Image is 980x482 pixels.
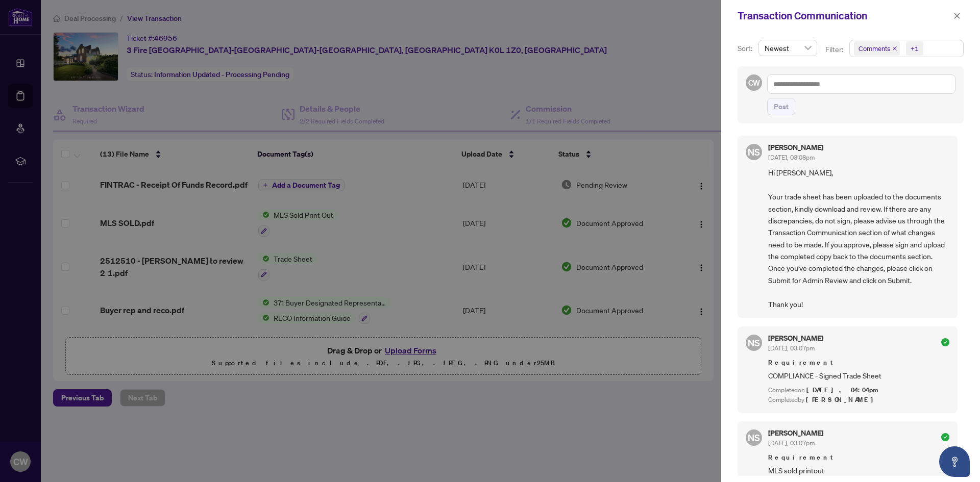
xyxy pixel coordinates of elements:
span: MLS sold printout [768,465,949,476]
span: NS [748,336,760,350]
span: [DATE], 03:07pm [768,344,815,352]
h5: [PERSON_NAME] [768,335,823,342]
span: NS [748,430,760,445]
span: Hi [PERSON_NAME], Your trade sheet has been uploaded to the documents section, kindly download an... [768,167,949,310]
span: CW [748,77,760,89]
div: Completed by [768,395,949,405]
span: check-circle [941,433,949,441]
p: Filter: [825,44,845,55]
span: COMPLIANCE - Signed Trade Sheet [768,370,949,382]
div: Completed on [768,386,949,395]
div: +1 [911,43,919,54]
h5: [PERSON_NAME] [768,144,823,151]
span: Comments [859,43,890,54]
span: [DATE], 03:08pm [768,154,815,161]
span: Newest [765,40,811,56]
span: close [892,46,897,51]
span: [DATE], 03:07pm [768,439,815,447]
button: Open asap [939,446,970,477]
span: NS [748,145,760,159]
span: check-circle [941,338,949,346]
span: Requirement [768,452,949,463]
p: Sort: [738,43,754,54]
span: [DATE], 04:04pm [806,386,880,394]
span: close [953,12,961,19]
div: Transaction Communication [738,8,950,23]
span: [PERSON_NAME] [806,395,879,404]
span: Requirement [768,358,949,368]
button: Post [767,98,795,115]
h5: [PERSON_NAME] [768,429,823,437]
span: Comments [854,41,900,56]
